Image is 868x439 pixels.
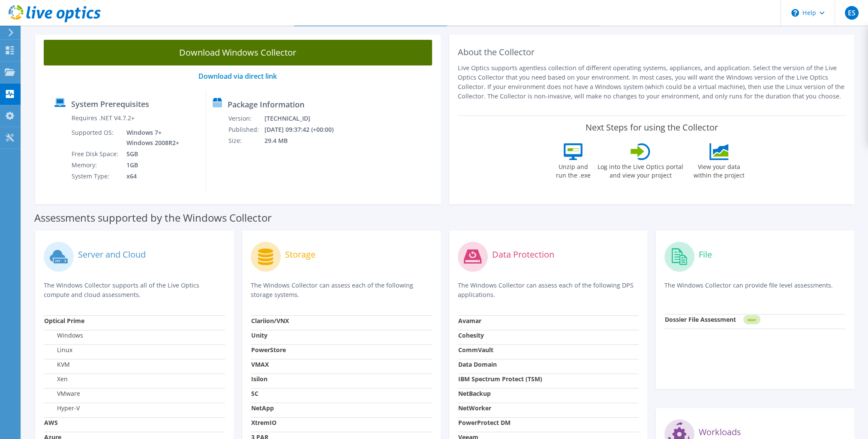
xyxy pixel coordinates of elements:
[78,250,146,259] label: Server and Cloud
[34,214,272,222] label: Assessments supported by the Windows Collector
[72,114,135,122] label: Requires .NET V4.7.2+
[44,360,70,369] label: KVM
[44,281,225,300] p: The Windows Collector supports all of the Live Optics compute and cloud assessments.
[264,124,345,135] td: [DATE] 09:37:42 (+00:00)
[44,331,83,340] label: Windows
[688,160,750,180] label: View your data within the project
[458,281,639,300] p: The Windows Collector can assess each of the following DPS applications.
[665,315,736,323] strong: Dossier File Assessment
[458,346,493,354] strong: CommVault
[458,418,511,427] strong: PowerProtect DM
[120,160,181,171] td: 1GB
[264,113,345,124] td: [TECHNICAL_ID]
[251,375,267,383] strong: Isilon
[44,418,58,427] strong: AWS
[597,160,684,180] label: Log into the Live Optics portal and view your project
[251,281,432,300] p: The Windows Collector can assess each of the following storage systems.
[71,148,120,160] td: Free Disk Space:
[44,404,80,412] label: Hyper-V
[492,250,554,259] label: Data Protection
[71,100,149,108] label: System Prerequisites
[44,375,68,383] label: Xen
[120,127,181,148] td: Windows 7+ Windows 2008R2+
[71,127,120,148] td: Supported OS:
[458,375,542,383] strong: IBM Spectrum Protect (TSM)
[458,47,846,57] h2: About the Collector
[251,360,269,368] strong: VMAX
[458,389,491,397] strong: NetBackup
[228,100,304,109] label: Package Information
[44,389,80,398] label: VMware
[553,160,593,180] label: Unzip and run the .exe
[228,113,264,124] td: Version:
[285,250,315,259] label: Storage
[699,428,741,436] label: Workloads
[251,389,258,397] strong: SC
[264,135,345,146] td: 29.4 MB
[699,250,712,259] label: File
[748,317,756,322] tspan: NEW!
[120,148,181,160] td: 5GB
[228,135,264,146] td: Size:
[586,122,718,133] label: Next Steps for using the Collector
[458,331,484,339] strong: Cohesity
[228,124,264,135] td: Published:
[44,40,432,65] a: Download Windows Collector
[664,281,846,298] p: The Windows Collector can provide file level assessments.
[458,317,481,325] strong: Avamar
[251,331,267,339] strong: Unity
[458,404,491,412] strong: NetWorker
[458,360,497,368] strong: Data Domain
[251,346,286,354] strong: PowerStore
[44,346,72,354] label: Linux
[120,171,181,182] td: x64
[791,9,799,17] svg: \n
[251,404,274,412] strong: NetApp
[458,63,846,101] p: Live Optics supports agentless collection of different operating systems, appliances, and applica...
[845,6,859,20] span: ES
[198,71,277,81] a: Download via direct link
[71,160,120,171] td: Memory:
[251,317,289,325] strong: Clariion/VNX
[251,418,276,427] strong: XtremIO
[44,317,84,325] strong: Optical Prime
[71,171,120,182] td: System Type:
